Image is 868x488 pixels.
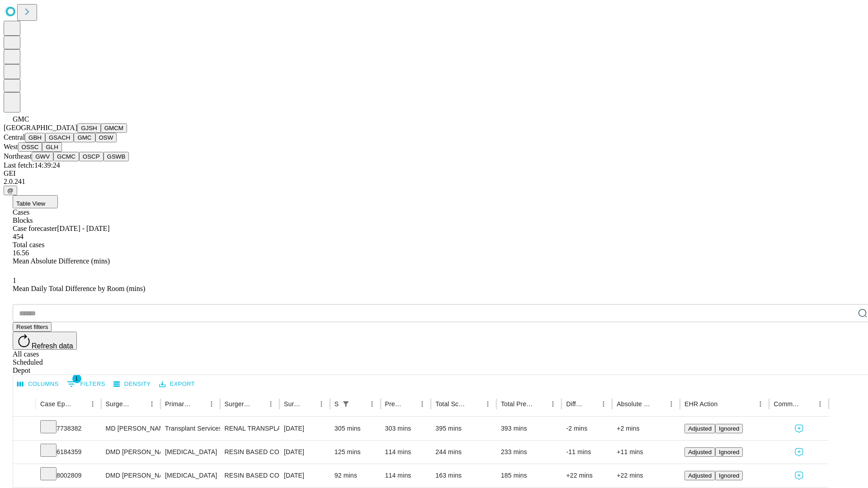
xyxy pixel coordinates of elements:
div: Total Predicted Duration [501,400,533,408]
span: Mean Absolute Difference (mins) [13,257,110,265]
div: Transplant Services [165,417,215,440]
div: DMD [PERSON_NAME] [106,464,156,487]
div: RENAL TRANSPLANT [225,417,275,440]
button: Menu [315,398,328,410]
div: Surgery Date [284,400,302,408]
button: OSCP [79,152,104,161]
button: GJSH [77,123,101,133]
button: Menu [366,398,378,410]
button: Adjusted [684,424,715,433]
span: Ignored [719,472,739,479]
button: Menu [205,398,218,410]
button: Menu [814,398,826,410]
span: Mean Daily Total Difference by Room (mins) [13,285,145,292]
button: Sort [193,398,205,410]
div: [DATE] [284,441,325,464]
button: Menu [416,398,429,410]
div: 393 mins [501,417,557,440]
button: Select columns [15,377,61,391]
span: [GEOGRAPHIC_DATA] [4,124,77,131]
div: 185 mins [501,464,557,487]
div: 163 mins [435,464,492,487]
span: Adjusted [688,449,712,455]
span: Total cases [13,241,44,249]
button: Refresh data [13,332,77,350]
div: 92 mins [335,464,376,487]
div: [DATE] [284,464,325,487]
div: GEI [4,169,864,178]
div: 114 mins [385,464,427,487]
button: @ [4,186,17,195]
div: 395 mins [435,417,492,440]
div: 305 mins [335,417,376,440]
span: @ [7,187,14,194]
div: [MEDICAL_DATA] [165,441,215,464]
div: 244 mins [435,441,492,464]
div: 1 active filter [340,398,352,410]
button: Menu [146,398,158,410]
div: Difference [566,400,584,408]
button: Menu [481,398,494,410]
button: Sort [133,398,146,410]
button: GLH [42,142,61,152]
span: Refresh data [32,342,73,350]
span: 454 [13,233,24,240]
button: Menu [754,398,767,410]
div: Predicted In Room Duration [385,400,403,408]
div: 7738382 [40,417,97,440]
span: [DATE] - [DATE] [57,225,109,232]
div: +11 mins [617,441,675,464]
button: Expand [18,421,31,437]
button: Sort [302,398,315,410]
div: MD [PERSON_NAME] [106,417,156,440]
button: Expand [18,468,31,484]
button: Menu [597,398,610,410]
div: Surgeon Name [106,400,132,408]
div: Primary Service [165,400,191,408]
div: 114 mins [385,441,427,464]
button: GSWB [104,152,129,161]
button: Menu [547,398,559,410]
button: Sort [718,398,731,410]
button: OSSC [18,142,42,152]
button: Menu [86,398,99,410]
div: RESIN BASED COMPOSITE 2 SURFACES, POSTERIOR [225,464,275,487]
div: Surgery Name [225,400,251,408]
span: Ignored [719,425,739,432]
div: 2.0.241 [4,178,864,186]
button: Ignored [715,471,743,480]
button: Menu [665,398,678,410]
span: Case forecaster [13,225,57,232]
button: Sort [252,398,264,410]
div: RESIN BASED COMPOSITE 2 SURFACES, POSTERIOR [225,441,275,464]
span: Table View [16,200,45,207]
div: +2 mins [617,417,675,440]
span: West [4,143,18,150]
button: Sort [534,398,547,410]
button: Expand [18,445,31,460]
div: 6184359 [40,441,97,464]
button: Sort [585,398,597,410]
div: Comments [774,400,800,408]
button: Sort [74,398,86,410]
div: [MEDICAL_DATA] [165,464,215,487]
button: Sort [801,398,814,410]
button: Export [157,377,197,391]
div: [DATE] [284,417,325,440]
div: -11 mins [566,441,608,464]
button: GWV [32,152,53,161]
span: 1 [72,374,81,383]
button: Sort [652,398,665,410]
button: GSACH [45,133,74,142]
div: EHR Action [684,400,717,408]
button: Table View [13,195,58,208]
span: Adjusted [688,425,712,432]
button: Adjusted [684,447,715,457]
span: Last fetch: 14:39:24 [4,161,60,169]
div: +22 mins [566,464,608,487]
div: +22 mins [617,464,675,487]
button: GMCM [101,123,127,133]
div: 125 mins [335,441,376,464]
div: 303 mins [385,417,427,440]
span: GMC [13,115,29,123]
